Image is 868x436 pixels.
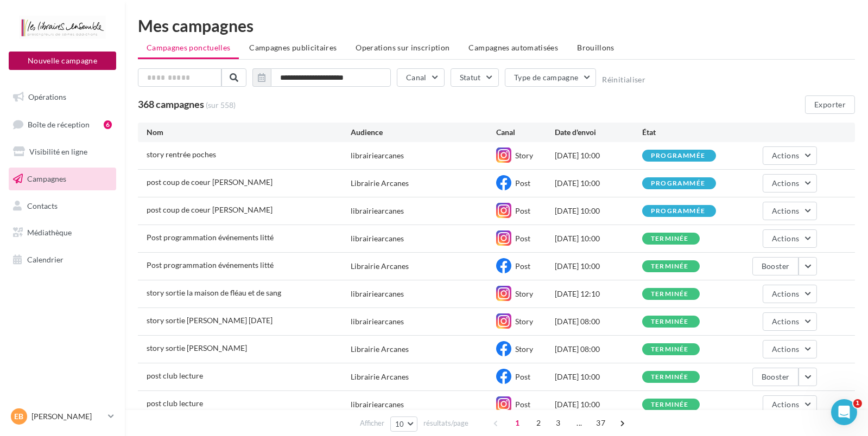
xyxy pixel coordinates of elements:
div: Mes campagnes [138,17,855,34]
button: Actions [763,312,817,331]
div: terminée [651,291,689,298]
div: librairiearcanes [351,288,404,299]
span: Opérations [28,92,66,101]
div: [DATE] 10:00 [555,178,642,189]
div: programmée [651,208,705,215]
button: Actions [763,340,817,358]
div: Librairie Arcanes [351,178,409,189]
div: terminée [651,318,689,325]
div: [DATE] 12:10 [555,288,642,299]
span: Story [515,289,533,298]
span: Operations sur inscription [356,43,449,52]
a: Contacts [7,195,118,217]
span: Médiathèque [27,228,72,237]
span: Actions [772,206,799,215]
div: terminée [651,401,689,408]
a: Boîte de réception6 [7,113,118,136]
span: Contacts [27,201,58,210]
div: [DATE] 10:00 [555,233,642,244]
button: Actions [763,285,817,303]
span: (sur 558) [206,100,236,111]
span: story sortie tillie cole 20 aout [147,316,273,325]
span: Actions [772,344,799,354]
span: Campagnes publicitaires [249,43,337,52]
a: Médiathèque [7,221,118,244]
p: [PERSON_NAME] [31,411,104,422]
span: Brouillons [577,43,614,52]
button: Nouvelle campagne [9,52,116,70]
div: [DATE] 10:00 [555,399,642,410]
button: Canal [397,68,445,87]
span: Post programmation événements litté [147,260,274,270]
span: story sortie la maison de fléau et de sang [147,288,281,297]
div: terminée [651,374,689,381]
div: terminée [651,263,689,270]
span: EB [15,411,24,422]
span: 1 [509,414,526,432]
button: Actions [763,174,817,193]
div: Librairie Arcanes [351,371,409,382]
span: Actions [772,234,799,243]
button: Actions [763,146,817,165]
span: Afficher [360,418,384,428]
div: librairiearcanes [351,206,404,216]
span: post club lecture [147,399,203,408]
span: Story [515,151,533,160]
div: Librairie Arcanes [351,261,409,272]
a: Calendrier [7,248,118,271]
div: Date d'envoi [555,127,642,138]
div: Librairie Arcanes [351,344,409,355]
span: Actions [772,178,799,188]
span: Post programmation événements litté [147,233,274,242]
div: terminée [651,235,689,242]
span: résultats/page [423,418,468,428]
div: 6 [104,120,112,129]
div: Canal [496,127,554,138]
span: ... [571,414,588,432]
span: Story [515,344,533,354]
span: 368 campagnes [138,98,204,110]
button: Booster [752,368,799,386]
button: Statut [451,68,499,87]
span: post coup de coeur linda verra buck [147,205,273,214]
span: Calendrier [27,255,64,264]
button: Booster [752,257,799,275]
span: story sortie tillie cole [147,343,247,352]
button: Réinitialiser [602,75,645,84]
span: 1 [853,399,862,408]
span: Post [515,206,530,215]
span: post coup de coeur linda verra buck [147,177,273,187]
div: Audience [351,127,497,138]
div: librairiearcanes [351,150,404,161]
span: Campagnes [27,174,66,183]
div: [DATE] 10:00 [555,371,642,382]
span: Actions [772,289,799,298]
a: Visibilité en ligne [7,140,118,163]
button: 10 [390,416,418,432]
button: Actions [763,202,817,220]
div: [DATE] 08:00 [555,344,642,355]
div: librairiearcanes [351,233,404,244]
iframe: Intercom live chat [831,399,857,425]
a: Campagnes [7,168,118,190]
span: Campagnes automatisées [469,43,559,52]
span: 3 [549,414,567,432]
span: 10 [395,420,404,428]
div: programmée [651,180,705,187]
span: Post [515,372,530,381]
span: Visibilité en ligne [29,147,87,156]
div: librairiearcanes [351,399,404,410]
div: programmée [651,152,705,159]
a: Opérations [7,86,118,108]
div: [DATE] 10:00 [555,150,642,161]
span: Actions [772,400,799,409]
div: [DATE] 10:00 [555,206,642,216]
span: Story [515,317,533,326]
div: terminée [651,346,689,353]
span: story rentrée poches [147,150,216,159]
span: post club lecture [147,371,203,380]
button: Actions [763,395,817,414]
div: Nom [147,127,351,138]
span: Post [515,234,530,243]
span: 37 [592,414,610,432]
